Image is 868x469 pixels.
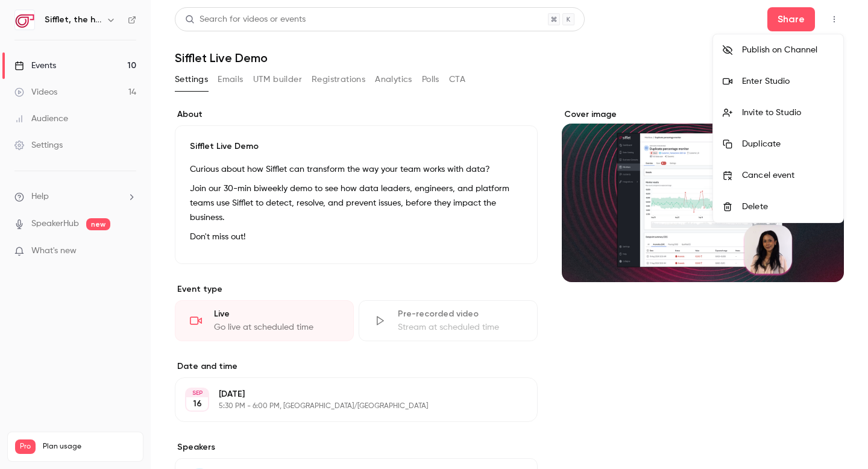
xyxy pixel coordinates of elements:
div: Invite to Studio [742,107,834,119]
div: Enter Studio [742,75,834,87]
div: Duplicate [742,138,834,150]
div: Cancel event [742,169,834,181]
div: Publish on Channel [742,44,834,56]
div: Delete [742,201,834,213]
